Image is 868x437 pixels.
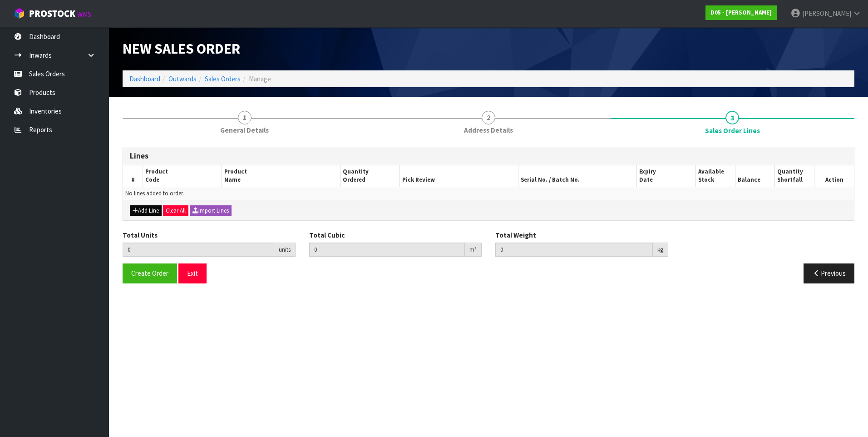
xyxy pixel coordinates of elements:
[123,40,240,58] span: New Sales Order
[190,205,232,216] button: Import Lines
[309,230,345,240] label: Total Cubic
[123,230,158,240] label: Total Units
[802,9,851,18] span: [PERSON_NAME]
[725,111,739,124] span: 3
[274,243,296,257] div: units
[29,8,75,20] span: ProStock
[495,230,536,240] label: Total Weight
[77,10,91,19] small: WMS
[249,74,271,83] span: Manage
[14,8,25,19] img: cube-alt.png
[399,165,518,187] th: Pick Review
[636,165,696,187] th: Expiry Date
[814,165,854,187] th: Action
[222,165,340,187] th: Product Name
[482,111,495,124] span: 2
[705,126,760,135] span: Sales Order Lines
[131,269,168,278] span: Create Order
[653,243,668,257] div: kg
[804,263,854,283] button: Previous
[465,243,482,257] div: m³
[205,74,241,83] a: Sales Orders
[168,74,197,83] a: Outwards
[130,205,162,216] button: Add Line
[178,263,207,283] button: Exit
[123,140,854,290] span: Sales Order Lines
[123,243,274,257] input: Total Units
[163,205,188,216] button: Clear All
[735,165,775,187] th: Balance
[696,165,735,187] th: Available Stock
[123,263,177,283] button: Create Order
[123,187,854,200] td: No lines added to order.
[464,125,513,135] span: Address Details
[495,243,653,257] input: Total Weight
[238,111,252,124] span: 1
[130,152,847,160] h3: Lines
[123,165,143,187] th: #
[710,9,772,16] strong: D05 - [PERSON_NAME]
[518,165,636,187] th: Serial No. / Batch No.
[340,165,400,187] th: Quantity Ordered
[775,165,814,187] th: Quantity Shortfall
[309,243,465,257] input: Total Cubic
[143,165,222,187] th: Product Code
[220,125,269,135] span: General Details
[129,74,160,83] a: Dashboard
